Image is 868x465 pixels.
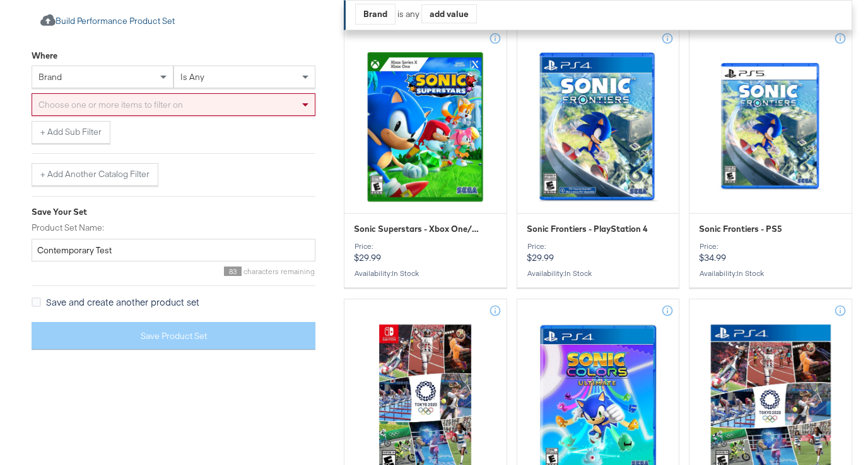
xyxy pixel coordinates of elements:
[180,71,204,83] span: is any
[422,4,476,23] div: add value
[354,269,497,278] div: Availability :
[38,71,62,83] span: brand
[354,242,497,251] div: Price:
[32,121,110,144] button: + Add Sub Filter
[699,269,842,278] div: Availability :
[32,94,315,115] div: Choose one or more items to filter on
[527,223,648,235] span: Sonic Frontiers - PlayStation 4
[224,267,242,276] span: 83
[32,222,315,234] label: Product Set Name:
[354,242,497,263] p: $29.99
[32,163,158,186] button: + Add Another Catalog Filter
[396,8,421,20] div: is any
[527,269,670,278] div: Availability :
[46,296,199,308] span: Save and create another product set
[32,206,315,218] div: Save Your Set
[356,4,395,24] div: Brand
[737,268,764,278] span: in stock
[32,50,57,62] div: Where
[354,223,483,235] span: Sonic Superstars - Xbox One/Xbox Series X
[32,10,184,33] button: Build Performance Product Set
[32,239,315,262] input: Give your set a descriptive name
[32,267,315,276] div: characters remaining
[527,242,670,263] p: $29.99
[699,242,842,263] p: $34.99
[392,268,419,278] span: in stock
[527,242,670,251] div: Price:
[699,223,782,235] span: Sonic Frontiers - PS5
[565,268,592,278] span: in stock
[699,242,842,251] div: Price:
